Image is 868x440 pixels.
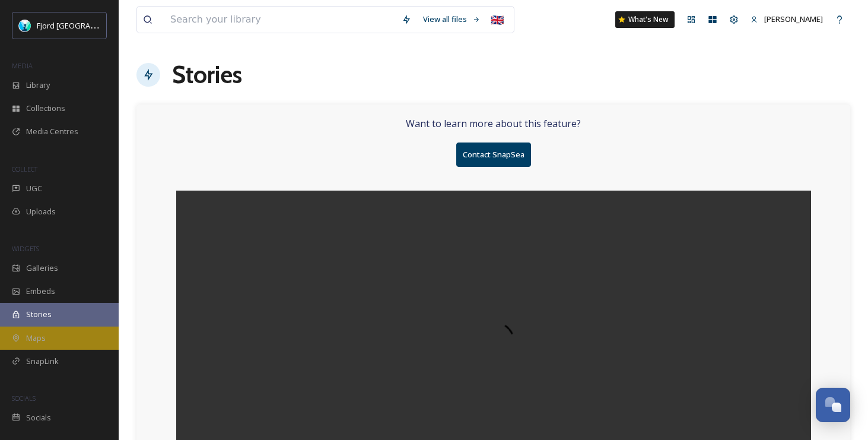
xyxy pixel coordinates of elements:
[12,164,37,173] span: COLLECT
[12,394,36,403] span: SOCIALS
[26,103,65,114] span: Collections
[406,116,581,131] span: Want to learn more about this feature?
[12,61,33,70] span: MEDIA
[487,9,508,30] div: 🇬🇧
[26,183,42,194] span: UGC
[615,11,675,28] a: What's New
[764,14,823,24] span: [PERSON_NAME]
[164,7,396,33] input: Search your library
[26,206,56,217] span: Uploads
[172,57,242,93] a: Stories
[19,20,31,31] img: fn-logo-2023%201.svg
[26,126,78,137] span: Media Centres
[26,286,55,297] span: Embeds
[12,244,39,253] span: WIDGETS
[816,388,850,422] button: Open Chat
[26,80,50,91] span: Library
[26,412,51,423] span: Socials
[456,143,531,167] button: Contact SnapSea
[745,8,829,31] a: [PERSON_NAME]
[26,262,58,274] span: Galleries
[37,20,132,31] span: Fjord [GEOGRAPHIC_DATA]
[26,333,46,344] span: Maps
[26,356,59,367] span: SnapLink
[26,309,52,320] span: Stories
[417,8,487,31] a: View all files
